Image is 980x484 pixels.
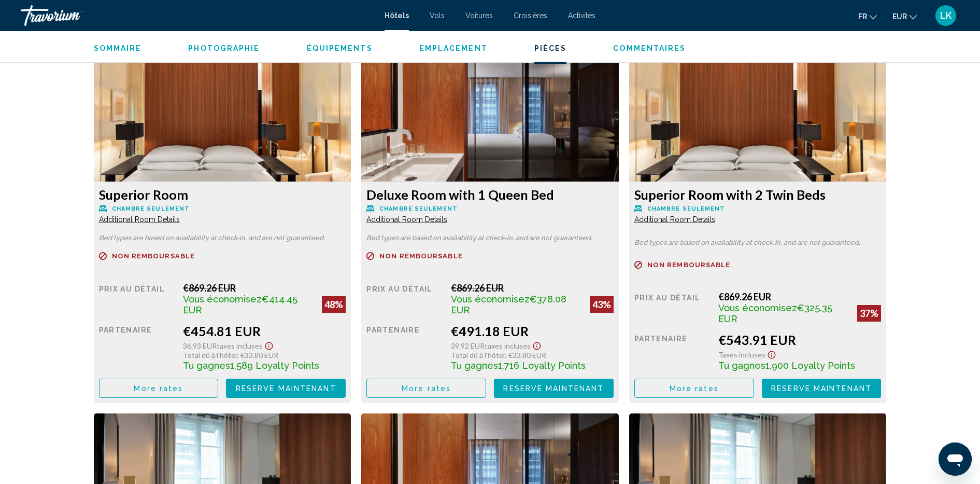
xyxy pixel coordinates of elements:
span: Reserve maintenant [771,384,872,393]
span: Taxes incluses [485,341,531,350]
a: Voitures [465,11,493,20]
span: €325.35 EUR [718,302,832,324]
div: €869.26 EUR [183,282,346,294]
div: Prix au détail [99,282,176,315]
h3: Superior Room with 2 Twin Beds [634,187,882,202]
a: Activités [568,11,595,20]
span: Emplacement [419,44,488,52]
iframe: Bouton de lancement de la fenêtre de messagerie [939,442,972,476]
span: Non remboursable [112,253,195,259]
a: Travorium [21,5,374,26]
div: €869.26 EUR [451,282,614,294]
button: Emplacement [419,44,488,53]
button: Pièces [534,44,567,53]
div: : €33.80 EUR [183,351,346,359]
span: Équipements [307,44,373,52]
button: Commentaires [613,44,686,53]
span: Pièces [534,44,567,52]
span: EUR [892,12,907,21]
button: User Menu [932,5,959,26]
button: Reserve maintenant [226,379,346,398]
span: Chambre seulement [647,205,726,212]
div: 43% [590,296,614,313]
div: Partenaire [634,332,711,371]
div: €491.18 EUR [451,323,614,339]
span: Reserve maintenant [236,384,336,393]
button: Show Taxes and Fees disclaimer [263,339,275,351]
div: Prix au détail [634,291,711,324]
span: €414.45 EUR [183,294,297,315]
span: Tu gagnes [718,360,765,371]
span: Additional Room Details [99,215,180,224]
a: Croisières [514,11,547,20]
button: More rates [634,379,754,398]
div: 48% [322,296,346,313]
span: Total dû à l'hôtel [451,351,505,359]
span: More rates [134,384,183,393]
div: Prix au détail [366,282,443,315]
img: d40ad8eb-e98f-4b3e-b6a5-2447c6bdfb56.jpeg [94,52,351,182]
div: Partenaire [99,323,176,371]
span: 1,716 Loyalty Points [498,360,586,371]
button: Reserve maintenant [762,379,882,398]
p: Bed types are based on availability at check-in, and are not guaranteed. [99,234,346,242]
span: Taxes incluses [718,350,765,359]
button: Change currency [892,9,917,24]
span: 36.93 EUR [183,341,217,350]
p: Bed types are based on availability at check-in, and are not guaranteed. [366,234,614,242]
span: fr [858,12,867,21]
div: 37% [857,305,881,322]
span: Sommaire [94,44,142,52]
button: Reserve maintenant [494,379,614,398]
span: Tu gagnes [183,360,230,371]
div: €869.26 EUR [718,291,881,302]
span: Non remboursable [647,261,731,268]
img: d40ad8eb-e98f-4b3e-b6a5-2447c6bdfb56.jpeg [629,52,887,182]
span: Photographie [188,44,260,52]
p: Bed types are based on availability at check-in, and are not guaranteed. [634,239,882,246]
button: More rates [99,379,219,398]
span: 1,900 Loyalty Points [765,360,855,371]
span: 39.92 EUR [451,341,485,350]
span: Total dû à l'hôtel [183,351,237,359]
span: 1,589 Loyalty Points [230,360,319,371]
span: Reserve maintenant [503,384,604,393]
span: More rates [402,384,451,393]
button: Change language [858,9,877,24]
div: €454.81 EUR [183,323,346,339]
a: Hôtels [385,11,409,20]
span: Vous économisez [451,294,530,305]
span: Commentaires [613,44,686,52]
button: Show Taxes and Fees disclaimer [531,339,543,351]
h3: Superior Room [99,187,346,202]
span: More rates [670,384,719,393]
span: Additional Room Details [366,215,447,224]
span: Vous économisez [183,294,262,305]
div: : €33.80 EUR [451,351,614,359]
button: Sommaire [94,44,142,53]
span: LK [940,10,951,21]
span: €378.08 EUR [451,294,566,315]
img: 9f81dbf0-6d19-4d9f-baff-7d9e89c9b0b1.jpeg [361,52,619,182]
span: Chambre seulement [112,205,190,212]
span: Chambre seulement [379,205,458,212]
div: €543.91 EUR [718,332,881,348]
a: Vols [430,11,445,20]
span: Tu gagnes [451,360,498,371]
div: Partenaire [366,323,443,371]
button: Photographie [188,44,260,53]
button: Équipements [307,44,373,53]
span: Vous économisez [718,302,797,313]
h3: Deluxe Room with 1 Queen Bed [366,187,614,202]
button: Show Taxes and Fees disclaimer [765,348,778,359]
span: Additional Room Details [634,215,715,224]
span: Taxes incluses [217,341,263,350]
button: More rates [366,379,486,398]
span: Non remboursable [379,253,463,259]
